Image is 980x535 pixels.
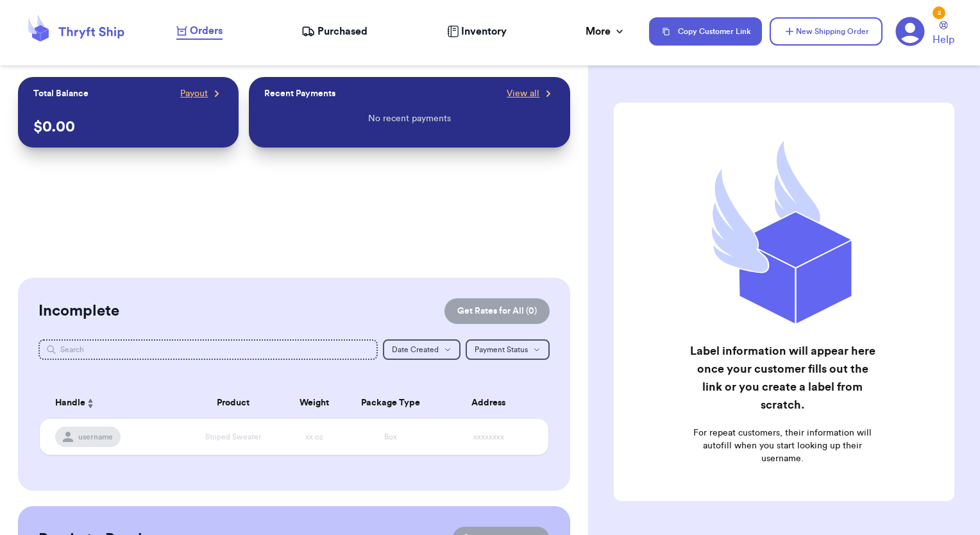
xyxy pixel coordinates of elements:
th: Product [182,388,284,419]
th: Address [437,388,549,419]
span: Striped Sweater [205,433,261,441]
span: Payout [180,87,208,100]
span: username [78,432,113,442]
a: View all [507,87,555,100]
button: New Shipping Order [770,17,883,46]
p: Recent Payments [264,87,335,100]
span: Date Created [392,346,439,353]
div: More [586,24,626,39]
span: Inventory [461,24,507,39]
div: 2 [933,6,945,19]
button: Payment Status [466,339,550,360]
th: Package Type [345,388,437,419]
iframe: stripe-connect-ui-layer-stripe-connect-notification-banner [18,163,571,262]
input: Search [38,339,378,360]
span: Help [933,32,954,47]
a: Payout [180,87,223,100]
span: Box [384,433,397,441]
p: For repeat customers, their information will autofill when you start looking up their username. [688,427,878,465]
span: Purchased [317,24,367,39]
button: Copy Customer Link [649,17,762,46]
h2: Incomplete [38,301,119,321]
p: No recent payments [368,112,451,125]
span: xxxxxxxx [473,433,504,441]
span: Payment Status [475,346,528,353]
a: 2 [895,17,925,46]
a: Inventory [447,24,507,39]
button: Get Rates for All (0) [444,298,550,324]
button: Date Created [383,339,460,360]
span: Orders [190,23,223,38]
a: Orders [176,23,223,40]
th: Weight [284,388,345,419]
button: Sort ascending [85,396,96,411]
p: $ 0.00 [33,117,224,137]
span: Handle [55,396,85,410]
span: xx oz [305,433,323,441]
a: Purchased [301,24,367,39]
span: View all [507,87,539,100]
a: Help [933,21,954,47]
h2: Label information will appear here once your customer fills out the link or you create a label fr... [688,342,878,414]
p: Total Balance [33,87,89,100]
